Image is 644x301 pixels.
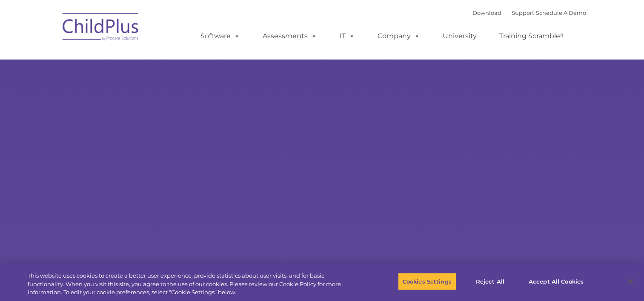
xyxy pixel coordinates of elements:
a: Company [369,28,429,45]
img: ChildPlus by Procare Solutions [58,7,143,49]
button: Close [621,272,640,291]
button: Accept All Cookies [524,273,588,290]
a: University [434,28,485,45]
button: Reject All [464,273,517,290]
button: Cookies Settings [398,273,456,290]
a: Training Scramble!! [491,28,572,45]
a: Download [472,9,501,16]
a: Software [192,28,249,45]
a: Assessments [254,28,326,45]
a: IT [331,28,364,45]
a: Schedule A Demo [536,9,586,16]
a: Support [512,9,534,16]
div: This website uses cookies to create a better user experience, provide statistics about user visit... [28,272,354,297]
font: | [472,9,586,16]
